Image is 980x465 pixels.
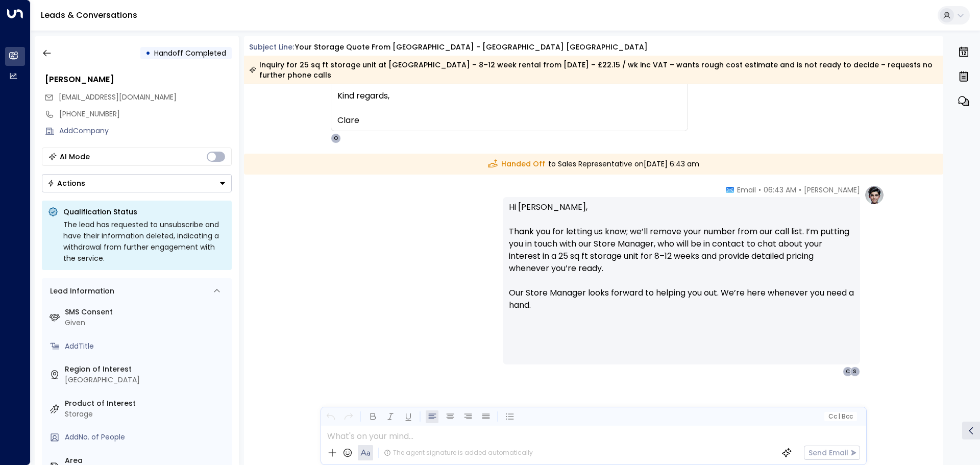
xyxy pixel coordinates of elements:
div: Kind regards, [337,90,681,102]
span: Cc Bcc [828,413,852,420]
div: AddCompany [59,126,232,136]
div: Lead Information [46,286,114,297]
label: Product of Interest [65,398,228,409]
div: AddNo. of People [65,432,228,443]
span: Email [737,185,756,195]
div: [GEOGRAPHIC_DATA] [65,375,228,385]
span: Handoff Completed [154,48,226,58]
div: Inquiry for 25 sq ft storage unit at [GEOGRAPHIC_DATA] – 8–12 week rental from [DATE] – £22.15 / ... [249,60,938,80]
div: Button group with a nested menu [42,174,232,192]
div: • [145,44,151,62]
div: AddTitle [65,341,228,352]
div: Given [65,317,228,328]
a: Leads & Conversations [41,9,137,21]
div: Your storage quote from [GEOGRAPHIC_DATA] - [GEOGRAPHIC_DATA] [GEOGRAPHIC_DATA] [295,42,648,53]
div: The agent signature is added automatically [384,448,533,457]
div: O [331,133,341,143]
span: Handed Off [488,159,545,169]
span: [EMAIL_ADDRESS][DOMAIN_NAME] [59,92,177,102]
p: Qualification Status [63,207,226,217]
button: Cc|Bcc [824,412,856,422]
span: [PERSON_NAME] [804,185,860,195]
p: Hi [PERSON_NAME], Thank you for letting us know; we’ll remove your number from our call list. I’m... [509,201,854,324]
div: AI Mode [60,152,90,162]
div: C [843,366,853,377]
span: • [758,185,761,195]
span: 06:43 AM [764,185,796,195]
button: Actions [42,174,232,192]
div: Actions [47,179,85,188]
span: • [799,185,801,195]
span: Subject Line: [249,42,294,52]
span: claremullooly@hotmail.com [59,92,177,103]
label: SMS Consent [65,307,228,317]
div: [PERSON_NAME] [45,74,232,86]
label: Region of Interest [65,364,228,375]
div: S [850,366,860,377]
div: [PHONE_NUMBER] [59,109,232,119]
div: Storage [65,409,228,420]
div: The lead has requested to unsubscribe and have their information deleted, indicating a withdrawal... [63,219,226,264]
button: Undo [324,410,337,423]
img: profile-logo.png [864,185,885,205]
button: Redo [342,410,355,423]
div: to Sales Representative on [DATE] 6:43 am [244,154,944,175]
div: Clare [337,114,681,127]
span: | [838,413,840,420]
